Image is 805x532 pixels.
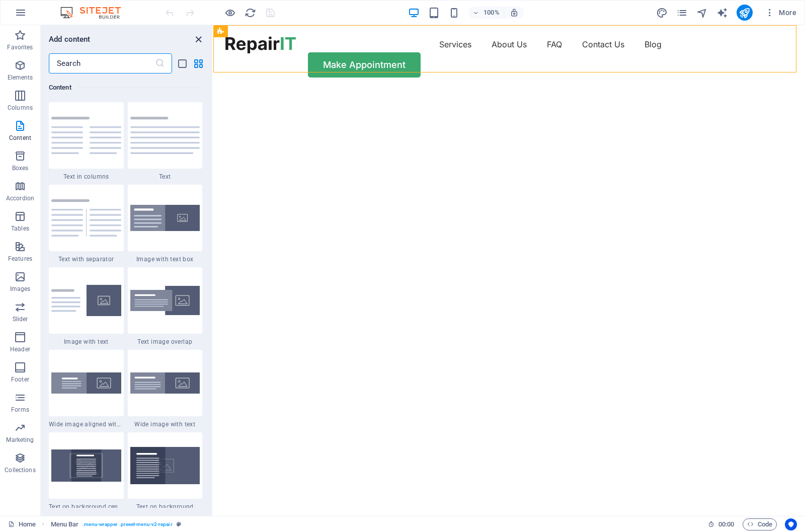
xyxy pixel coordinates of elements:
[51,117,121,154] img: text-in-columns.svg
[8,104,33,112] p: Columns
[656,7,668,19] button: design
[83,518,172,530] span: . menu-wrapper .preset-menu-v2-repair
[192,57,204,69] button: grid-view
[49,432,124,511] div: Text on background centered
[6,436,34,444] p: Marketing
[128,185,203,263] div: Image with text box
[49,173,124,181] span: Text in columns
[58,7,133,19] img: Editor Logo
[224,7,236,19] button: Click here to leave preview mode and continue editing
[176,57,188,69] button: list-view
[5,466,35,474] p: Collections
[8,255,32,263] p: Features
[51,372,121,394] img: wide-image-with-text-aligned.svg
[13,315,28,323] p: Slider
[130,205,200,232] img: image-with-text-box.svg
[49,503,124,511] span: Text on background centered
[245,7,256,19] i: Reload page
[6,194,34,202] p: Accordion
[128,432,203,511] div: Text on background
[737,5,753,21] button: publish
[510,8,519,17] i: On resize automatically adjust zoom level to fit chosen device.
[49,185,124,263] div: Text with separator
[49,33,91,45] h6: Add content
[130,372,200,394] img: wide-image-with-text.svg
[765,8,796,18] span: More
[192,33,204,45] button: close panel
[128,255,203,263] span: Image with text box
[9,134,31,142] p: Content
[12,164,29,172] p: Boxes
[743,518,777,530] button: Code
[49,102,124,181] div: Text in columns
[8,73,33,82] p: Elements
[676,7,688,19] button: pages
[177,521,181,527] i: This element is a customizable preset
[128,350,203,428] div: Wide image with text
[130,447,200,484] img: text-on-bacground.svg
[11,375,29,384] p: Footer
[7,43,33,51] p: Favorites
[8,518,36,530] a: Click to cancel selection. Double-click to open Pages
[49,420,124,428] span: Wide image aligned with text
[128,338,203,346] span: Text image overlap
[785,518,797,530] button: Usercentrics
[696,7,708,19] i: Navigator
[708,518,735,530] h6: Session time
[49,53,155,73] input: Search
[51,518,79,530] span: Click to select. Double-click to edit
[128,267,203,346] div: Text image overlap
[244,7,256,19] button: reload
[696,7,708,19] button: navigator
[484,7,500,19] h6: 100%
[468,7,504,19] button: 100%
[51,449,121,481] img: text-on-background-centered.svg
[51,199,121,237] img: text-with-separator.svg
[10,285,31,293] p: Images
[761,5,800,21] button: More
[49,255,124,263] span: Text with separator
[11,406,29,414] p: Forms
[10,345,30,353] p: Header
[718,518,734,530] span: 00 00
[747,518,772,530] span: Code
[130,286,200,316] img: text-image-overlap.svg
[739,7,750,19] i: Publish
[656,7,668,19] i: Design (Ctrl+Alt+Y)
[128,102,203,181] div: Text
[726,520,727,528] span: :
[51,285,121,316] img: text-with-image-v4.svg
[130,117,200,154] img: text.svg
[49,350,124,428] div: Wide image aligned with text
[49,338,124,346] span: Image with text
[128,420,203,428] span: Wide image with text
[676,7,688,19] i: Pages (Ctrl+Alt+S)
[716,7,729,19] button: text_generator
[128,173,203,181] span: Text
[51,518,181,530] nav: breadcrumb
[11,224,29,233] p: Tables
[716,7,728,19] i: AI Writer
[49,267,124,346] div: Image with text
[128,503,203,511] span: Text on background
[49,82,202,94] h6: Content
